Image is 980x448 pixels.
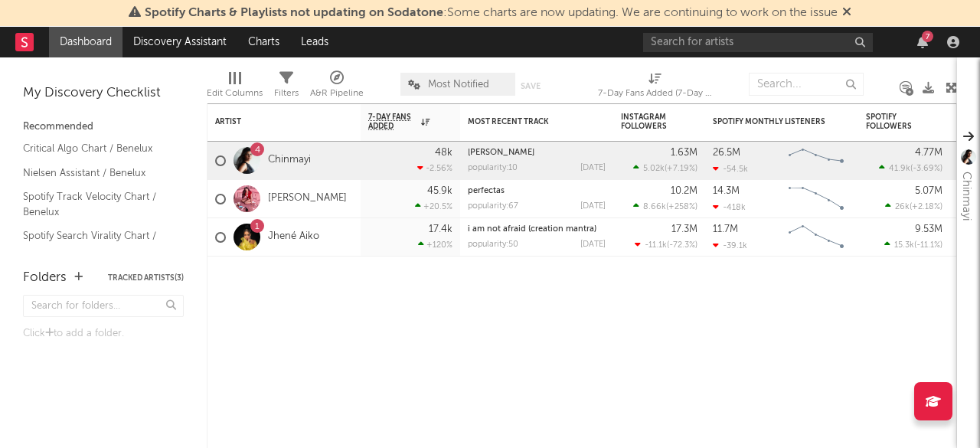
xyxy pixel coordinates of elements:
[884,240,942,250] div: ( )
[428,80,489,90] span: Most Notified
[468,240,518,249] div: popularity: 50
[667,165,695,173] span: +7.19 %
[917,36,928,48] button: 7
[290,27,339,57] a: Leads
[108,274,184,282] button: Tracked Artists(3)
[749,73,864,96] input: Search...
[468,202,518,211] div: popularity: 67
[310,65,364,110] div: A&R Pipeline
[782,142,851,180] svg: Chart title
[643,165,665,173] span: 5.02k
[922,31,933,42] div: 7
[598,65,713,110] div: 7-Day Fans Added (7-Day Fans Added)
[468,149,534,157] a: [PERSON_NAME]
[580,240,606,249] div: [DATE]
[49,27,122,57] a: Dashboard
[215,117,330,126] div: Artist
[468,225,596,234] a: i am not afraid (creation mantra)
[713,186,740,196] div: 14.3M
[671,186,697,196] div: 10.2M
[468,164,518,172] div: popularity: 10
[782,218,851,257] svg: Chart title
[417,163,452,173] div: -2.56 %
[894,241,914,250] span: 15.3k
[23,269,67,287] div: Folders
[915,224,942,234] div: 9.53M
[435,148,452,158] div: 48k
[895,203,910,211] span: 26k
[23,188,168,220] a: Spotify Track Velocity Chart / Benelux
[415,201,452,211] div: +20.5 %
[633,201,697,211] div: ( )
[427,186,452,196] div: 45.9k
[268,192,347,205] a: [PERSON_NAME]
[23,227,168,259] a: Spotify Search Virality Chart / Benelux
[429,224,452,234] div: 17.4k
[643,33,873,52] input: Search for artists
[310,84,364,103] div: A&R Pipeline
[274,65,299,110] div: Filters
[23,165,168,181] a: Nielsen Assistant / Benelux
[668,203,695,211] span: +258 %
[468,149,606,157] div: Ponnavani Varavaay
[368,113,417,131] span: 7-Day Fans Added
[915,186,942,196] div: 5.07M
[145,7,838,19] span: : Some charts are now updating. We are continuing to work on the issue
[268,154,311,167] a: Chinmayi
[671,224,697,234] div: 17.3M
[468,225,606,234] div: i am not afraid (creation mantra)
[713,117,828,126] div: Spotify Monthly Listeners
[580,164,606,172] div: [DATE]
[866,113,920,131] div: Spotify Followers
[468,187,606,195] div: perfectas
[912,203,940,211] span: +2.18 %
[23,84,184,103] div: My Discovery Checklist
[643,203,666,211] span: 8.66k
[468,117,583,126] div: Most Recent Track
[782,180,851,218] svg: Chart title
[713,202,746,212] div: -418k
[879,163,942,173] div: ( )
[713,164,748,174] div: -54.5k
[23,118,184,136] div: Recommended
[418,240,452,250] div: +120 %
[645,241,667,250] span: -11.1k
[889,165,910,173] span: 41.9k
[23,295,184,317] input: Search for folders...
[916,241,940,250] span: -11.1 %
[669,241,695,250] span: -72.3 %
[268,231,319,244] a: Jhené Aiko
[598,84,713,103] div: 7-Day Fans Added (7-Day Fans Added)
[23,140,168,157] a: Critical Algo Chart / Benelux
[621,113,675,131] div: Instagram Followers
[713,240,747,250] div: -39.1k
[885,201,942,211] div: ( )
[671,148,697,158] div: 1.63M
[842,7,851,19] span: Dismiss
[23,325,184,343] div: Click to add a folder.
[122,27,237,57] a: Discovery Assistant
[713,148,740,158] div: 26.5M
[957,172,975,221] div: Chinmayi
[713,224,738,234] div: 11.7M
[915,148,942,158] div: 4.77M
[913,165,940,173] span: -3.69 %
[207,65,263,110] div: Edit Columns
[580,202,606,211] div: [DATE]
[468,187,505,195] a: perfectas
[145,7,443,19] span: Spotify Charts & Playlists not updating on Sodatone
[633,163,697,173] div: ( )
[207,84,263,103] div: Edit Columns
[237,27,290,57] a: Charts
[521,82,541,90] button: Save
[274,84,299,103] div: Filters
[635,240,697,250] div: ( )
